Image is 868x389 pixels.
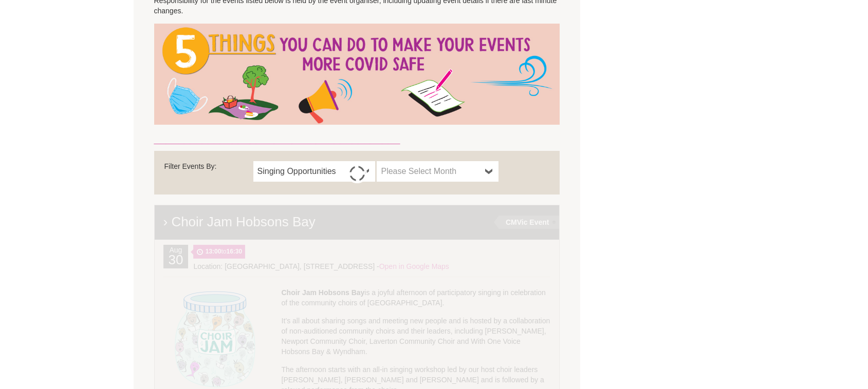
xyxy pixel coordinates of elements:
span: Singing Opportunities [257,165,358,178]
a: Open in Google Maps [379,262,449,270]
a: Singing Opportunities [253,161,375,182]
div: Aug [163,245,189,268]
div: Location: [GEOGRAPHIC_DATA], [STREET_ADDRESS] - [163,261,551,271]
h2: 30 [166,255,186,268]
div: Filter Events By: [164,161,253,177]
strong: Choir Jam Hobsons Bay [282,288,365,297]
span: to [193,245,245,259]
a: Please Select Month [377,161,498,182]
strong: 16:30 [226,248,242,255]
p: is a joyful afternoon of participatory singing in celebration of the community choirs of [GEOGRAP... [163,287,551,308]
strong: 13:00 [206,248,221,255]
strong: CMVic Event [506,218,549,226]
h2: › Choir Jam Hobsons Bay [153,204,561,240]
h3: _________________________________________ [154,132,560,146]
p: It’s all about sharing songs and meeting new people and is hosted by a collaboration of non-audit... [163,316,551,357]
span: Please Select Month [381,165,481,178]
